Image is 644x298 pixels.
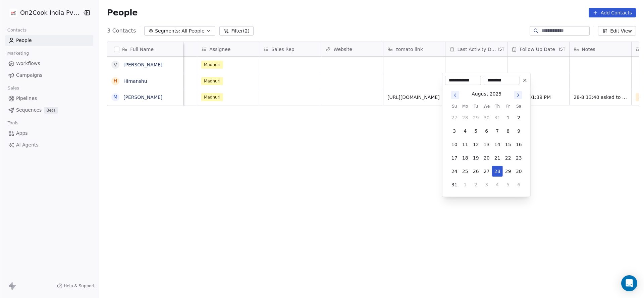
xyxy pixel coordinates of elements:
[514,112,524,123] button: 2
[481,166,492,177] button: 27
[503,166,514,177] button: 29
[460,103,471,110] th: Monday
[503,103,514,110] th: Friday
[460,166,471,177] button: 25
[481,179,492,190] button: 3
[514,153,524,163] button: 23
[449,153,460,163] button: 17
[503,126,514,136] button: 8
[471,126,481,136] button: 5
[492,112,503,123] button: 31
[492,103,503,110] th: Thursday
[514,179,524,190] button: 6
[460,153,471,163] button: 18
[449,166,460,177] button: 24
[481,103,492,110] th: Wednesday
[472,91,501,98] div: August 2025
[471,166,481,177] button: 26
[481,112,492,123] button: 30
[471,103,481,110] th: Tuesday
[503,153,514,163] button: 22
[450,91,460,100] button: Go to previous month
[471,153,481,163] button: 19
[514,103,524,110] th: Saturday
[471,179,481,190] button: 2
[471,139,481,150] button: 12
[514,166,524,177] button: 30
[460,112,471,123] button: 28
[492,139,503,150] button: 14
[449,103,460,110] th: Sunday
[492,153,503,163] button: 21
[471,112,481,123] button: 29
[514,126,524,136] button: 9
[460,126,471,136] button: 4
[449,179,460,190] button: 31
[449,126,460,136] button: 3
[449,139,460,150] button: 10
[460,139,471,150] button: 11
[481,139,492,150] button: 13
[492,166,503,177] button: 28
[503,112,514,123] button: 1
[481,126,492,136] button: 6
[481,153,492,163] button: 20
[492,179,503,190] button: 4
[503,179,514,190] button: 5
[503,139,514,150] button: 15
[514,139,524,150] button: 16
[514,91,523,100] button: Go to next month
[460,179,471,190] button: 1
[449,112,460,123] button: 27
[492,126,503,136] button: 7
